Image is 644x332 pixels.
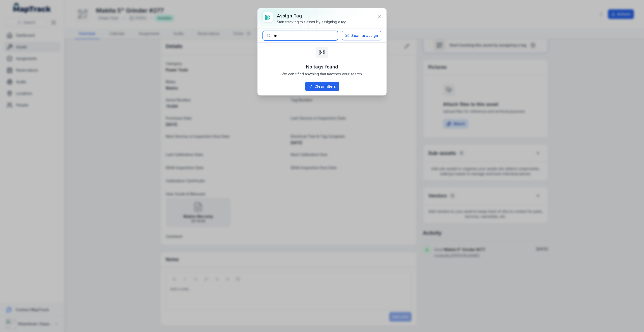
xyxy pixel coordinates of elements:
h3: Assign tag [277,12,347,19]
span: We can't find anything that matches your search. [282,72,363,77]
button: Scan to assign [342,31,381,40]
button: Clear filters [305,82,339,91]
h3: No tags found [306,63,338,70]
div: Start tracking this asset by assigning a tag. [277,19,347,25]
